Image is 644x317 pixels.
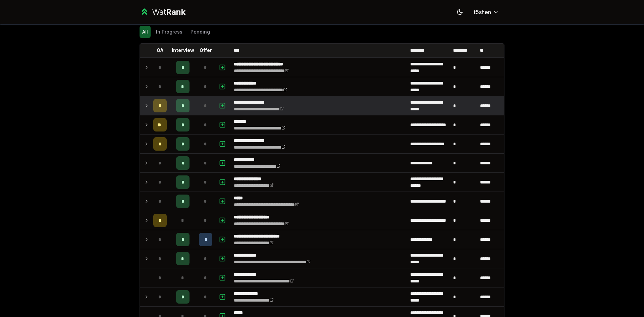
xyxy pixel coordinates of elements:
[140,7,185,17] a: WatRank
[166,7,185,17] span: Rank
[157,47,164,54] p: OA
[152,7,185,17] div: Wat
[140,26,151,38] button: All
[188,26,213,38] button: Pending
[474,8,491,16] span: t5shen
[469,6,504,18] button: t5shen
[172,47,194,54] p: Interview
[153,26,185,38] button: In Progress
[200,47,212,54] p: Offer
